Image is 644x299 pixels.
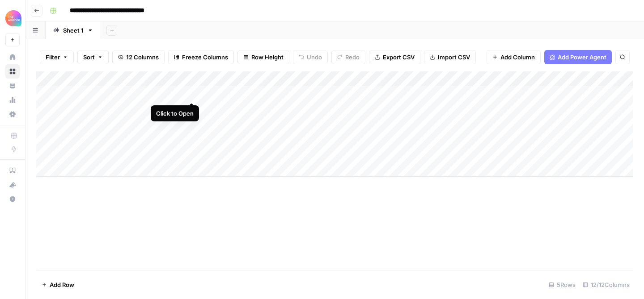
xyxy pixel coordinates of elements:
button: Freeze Columns [168,50,234,64]
a: Home [5,50,20,64]
button: Workspace: Alliance [5,7,20,29]
span: Filter [46,53,60,62]
div: Click to Open [156,109,194,118]
button: 12 Columns [112,50,165,64]
a: Usage [5,93,20,107]
span: Import CSV [438,53,470,62]
a: Browse [5,64,20,79]
a: Settings [5,107,20,121]
button: Filter [40,50,74,64]
button: Add Power Agent [544,50,612,64]
a: Your Data [5,79,20,93]
div: What's new? [6,178,19,191]
div: Sheet 1 [63,26,84,35]
button: Import CSV [424,50,476,64]
button: Redo [331,50,365,64]
span: Freeze Columns [182,53,228,62]
button: Help + Support [5,192,20,206]
span: Undo [307,53,322,62]
span: Add Column [500,53,535,62]
button: Undo [293,50,328,64]
a: AirOps Academy [5,163,20,178]
div: 5 Rows [545,278,579,292]
img: Alliance Logo [5,10,21,26]
a: Sheet 1 [46,21,101,39]
span: Row Height [251,53,284,62]
span: Export CSV [383,53,415,62]
button: Add Row [36,278,80,292]
button: What's new? [5,178,20,192]
div: 12/12 Columns [579,278,633,292]
button: Add Column [487,50,541,64]
span: Sort [83,53,95,62]
button: Export CSV [369,50,420,64]
span: Redo [345,53,360,62]
button: Row Height [237,50,289,64]
span: Add Power Agent [558,53,606,62]
span: 12 Columns [126,53,159,62]
span: Add Row [50,280,74,289]
button: Sort [77,50,109,64]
